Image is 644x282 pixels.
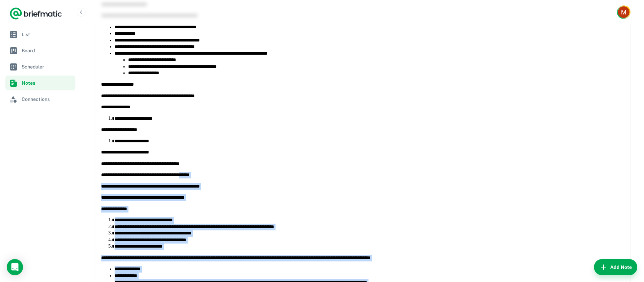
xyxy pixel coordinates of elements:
a: List [5,27,75,42]
button: Add Note [594,259,637,275]
span: Notes [22,79,73,87]
a: Logo [9,7,62,20]
a: Scheduler [5,59,75,74]
div: Load Chat [7,259,23,275]
span: Connections [22,95,73,103]
span: Scheduler [22,63,73,70]
span: List [22,31,73,38]
a: Notes [5,76,75,90]
img: Myranda James [618,6,629,18]
a: Connections [5,92,75,107]
a: Board [5,43,75,58]
button: Account button [617,5,630,19]
span: Board [22,47,73,54]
